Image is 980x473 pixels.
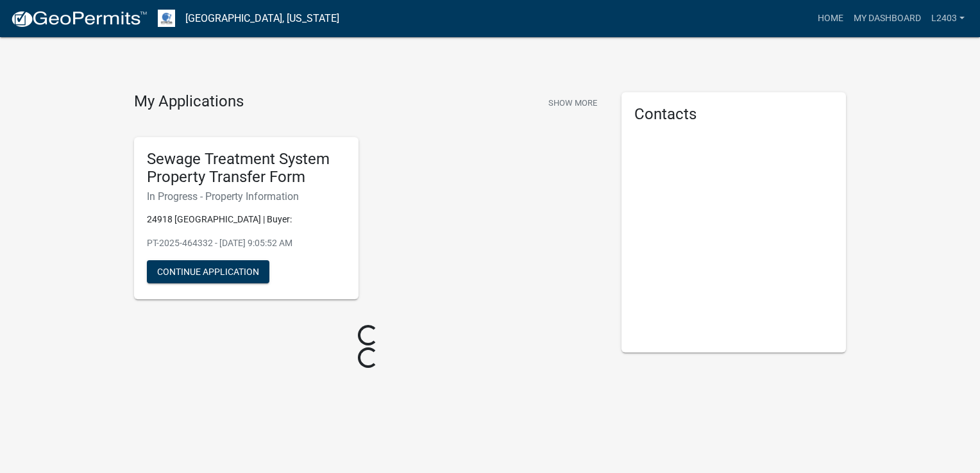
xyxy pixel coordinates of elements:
[147,213,346,226] p: 24918 [GEOGRAPHIC_DATA] | Buyer:
[543,92,602,113] button: Show More
[634,105,833,124] h5: Contacts
[147,260,269,283] button: Continue Application
[147,190,346,203] h6: In Progress - Property Information
[134,92,244,112] h4: My Applications
[813,6,849,31] a: Home
[158,10,175,27] img: Otter Tail County, Minnesota
[926,6,970,31] a: L2403
[849,6,926,31] a: My Dashboard
[185,8,339,29] a: [GEOGRAPHIC_DATA], [US_STATE]
[147,150,346,187] h5: Sewage Treatment System Property Transfer Form
[147,236,346,250] p: PT-2025-464332 - [DATE] 9:05:52 AM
